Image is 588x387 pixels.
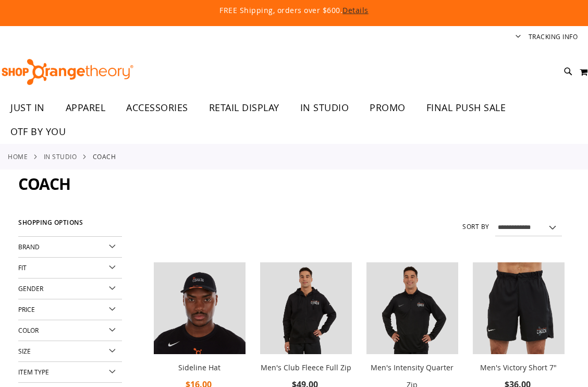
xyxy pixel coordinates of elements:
span: IN STUDIO [300,96,349,119]
button: Account menu [516,32,521,42]
a: ACCESSORIES [116,96,199,120]
span: APPAREL [66,96,106,119]
a: Home [8,152,28,161]
a: OTF Mens Coach FA23 Victory Short - Black primary image [473,262,565,356]
span: Price [18,305,35,313]
strong: Coach [93,152,116,161]
div: Fit [18,258,122,279]
strong: Shopping Options [18,214,122,237]
p: FREE Shipping, orders over $600. [34,5,554,16]
div: Price [18,299,122,320]
a: Tracking Info [529,32,578,41]
a: Details [342,5,369,15]
a: Men's Victory Short 7" [480,362,557,372]
span: Fit [18,263,27,272]
img: OTF Mens Coach FA23 Victory Short - Black primary image [473,262,565,354]
div: Color [18,320,122,341]
a: Sideline Hat primary image [154,262,246,356]
a: Sideline Hat [178,362,220,372]
img: OTF Mens Coach FA23 Intensity Quarter Zip - Black primary image [366,262,458,354]
a: OTF Mens Coach FA23 Club Fleece Full Zip - Black primary image [260,262,352,356]
a: FINAL PUSH SALE [416,96,517,120]
div: Item Type [18,362,122,383]
a: Men's Club Fleece Full Zip [261,362,351,372]
label: Sort By [462,222,489,231]
span: Coach [18,173,71,195]
span: FINAL PUSH SALE [426,96,506,119]
span: JUST IN [10,96,45,119]
span: Brand [18,243,40,251]
a: OTF Mens Coach FA23 Intensity Quarter Zip - Black primary image [366,262,458,356]
span: RETAIL DISPLAY [209,96,279,119]
img: OTF Mens Coach FA23 Club Fleece Full Zip - Black primary image [260,262,352,354]
span: Size [18,347,31,355]
div: Brand [18,237,122,258]
a: RETAIL DISPLAY [199,96,290,120]
img: Sideline Hat primary image [154,262,246,354]
span: Gender [18,284,43,293]
span: Item Type [18,368,49,376]
div: Size [18,341,122,362]
a: IN STUDIO [44,152,77,161]
a: IN STUDIO [290,96,360,119]
a: APPAREL [55,96,116,120]
span: ACCESSORIES [126,96,188,119]
span: OTF BY YOU [10,120,66,143]
span: Color [18,326,39,334]
a: PROMO [359,96,416,120]
span: PROMO [370,96,406,119]
div: Gender [18,279,122,299]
